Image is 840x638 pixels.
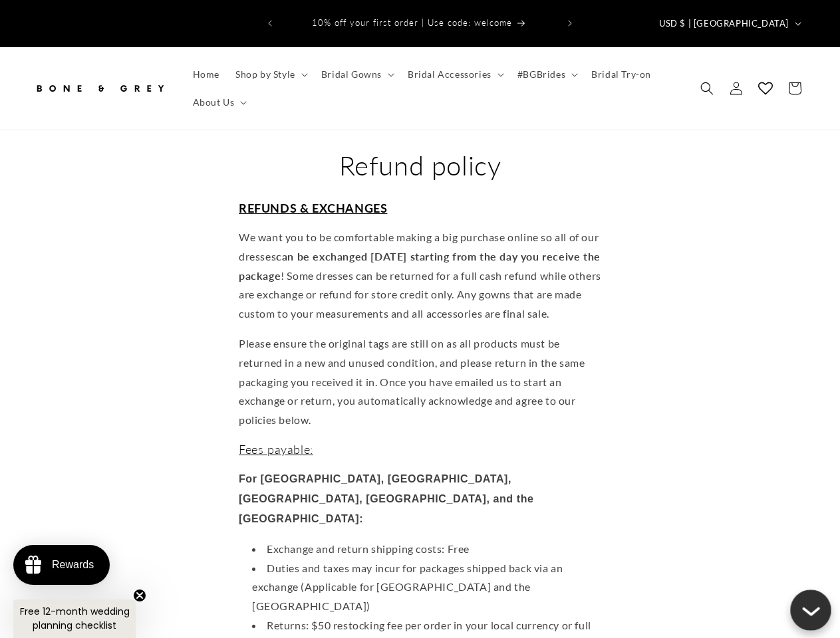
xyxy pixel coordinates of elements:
strong: For [GEOGRAPHIC_DATA], [GEOGRAPHIC_DATA], [GEOGRAPHIC_DATA], [GEOGRAPHIC_DATA], and the [GEOGRAPH... [239,473,534,524]
span: About Us [193,96,235,108]
button: USD $ | [GEOGRAPHIC_DATA] [651,11,807,36]
p: Please ensure the original tags are still on as all products must be returned in a new and unused... [239,334,601,430]
a: Home [185,60,227,88]
span: USD $ | [GEOGRAPHIC_DATA] [659,17,789,31]
div: Rewards [52,559,94,571]
li: Exchange and return shipping costs: Free [252,540,601,559]
summary: Search [692,74,722,103]
div: Free 12-month wedding planning checklistClose teaser [13,599,136,638]
span: Shop by Style [235,68,295,80]
button: Previous announcement [255,11,285,36]
span: #BGBrides [517,68,565,80]
span: Free 12-month wedding planning checklist [20,605,130,632]
summary: About Us [185,88,253,116]
span: Bridal Accessories [408,68,491,80]
a: Bridal Try-on [583,60,659,88]
button: Close teaser [133,589,146,602]
a: Bone and Grey Bridal [29,68,172,108]
p: We want you to be comfortable making a big purchase online so all of our dresses ! Some dresses c... [239,228,601,324]
span: Fees payable: [239,442,313,457]
h1: Refund policy [239,148,601,183]
button: Close chatbox [790,589,831,631]
summary: Bridal Gowns [313,60,400,88]
span: Bridal Try-on [591,68,651,80]
strong: can be exchanged [DATE] starting from the day you receive the package [239,250,601,282]
span: 10% off your first order | Use code: welcome [312,17,512,28]
li: Duties and taxes may incur for packages shipped back via an exchange (Applicable for [GEOGRAPHIC_... [252,559,601,616]
span: Home [193,68,219,80]
span: REFUNDS & EXCHANGES [239,201,387,215]
summary: Shop by Style [227,60,313,88]
button: Next announcement [555,11,585,36]
img: Bone and Grey Bridal [33,74,166,103]
summary: Bridal Accessories [400,60,509,88]
summary: #BGBrides [509,60,583,88]
span: Bridal Gowns [321,68,382,80]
